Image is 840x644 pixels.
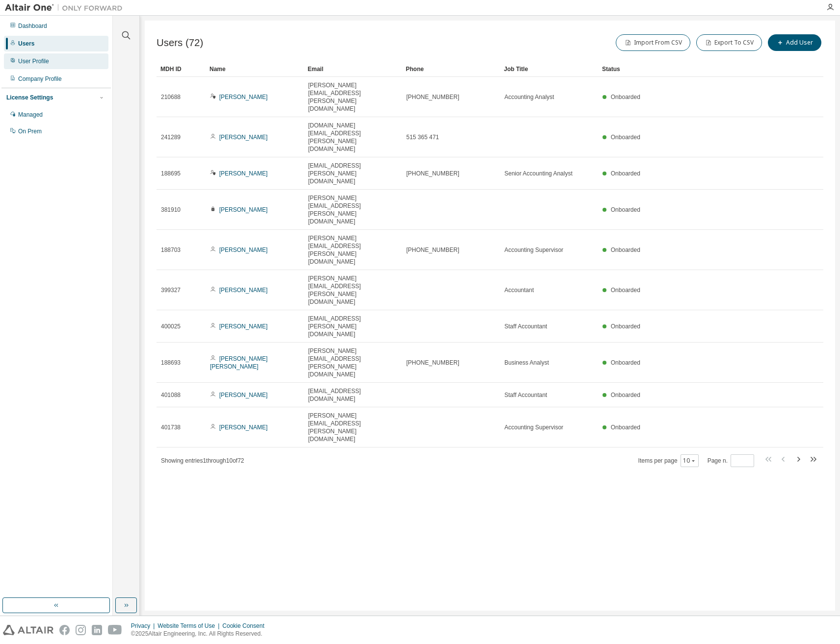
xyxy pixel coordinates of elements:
[611,359,640,366] span: Onboarded
[161,359,181,367] span: 188693
[161,423,181,431] span: 401738
[6,94,53,101] div: License Settings
[308,194,397,225] span: [PERSON_NAME][EMAIL_ADDRESS][PERSON_NAME][DOMAIN_NAME]
[308,347,397,378] span: [PERSON_NAME][EMAIL_ADDRESS][PERSON_NAME][DOMAIN_NAME]
[504,170,573,177] span: Senior Accounting Analyst
[18,22,47,30] div: Dashboard
[108,625,122,635] img: youtube.svg
[504,61,594,77] div: Job Title
[76,625,86,635] img: instagram.svg
[611,323,640,330] span: Onboarded
[161,457,244,464] span: Showing entries 1 through 10 of 72
[18,57,49,65] div: User Profile
[611,134,640,141] span: Onboarded
[308,412,397,443] span: [PERSON_NAME][EMAIL_ADDRESS][PERSON_NAME][DOMAIN_NAME]
[406,93,459,101] span: [PHONE_NUMBER]
[308,387,397,403] span: [EMAIL_ADDRESS][DOMAIN_NAME]
[131,630,270,638] p: © 2025 Altair Engineering, Inc. All Rights Reserved.
[504,93,554,101] span: Accounting Analyst
[406,133,439,141] span: 515 365 471
[611,247,640,253] span: Onboarded
[219,392,268,398] a: [PERSON_NAME]
[161,246,181,254] span: 188703
[161,170,181,177] span: 188695
[210,61,300,77] div: Name
[308,234,397,266] span: [PERSON_NAME][EMAIL_ADDRESS][PERSON_NAME][DOMAIN_NAME]
[308,162,397,185] span: [EMAIL_ADDRESS][PERSON_NAME][DOMAIN_NAME]
[406,61,496,77] div: Phone
[308,315,397,338] span: [EMAIL_ADDRESS][PERSON_NAME][DOMAIN_NAME]
[210,355,267,370] a: [PERSON_NAME] [PERSON_NAME]
[219,134,268,141] a: [PERSON_NAME]
[308,81,397,113] span: [PERSON_NAME][EMAIL_ADDRESS][PERSON_NAME][DOMAIN_NAME]
[611,392,640,398] span: Onboarded
[504,286,534,294] span: Accountant
[768,34,821,51] button: Add User
[708,454,754,467] span: Page n.
[406,359,459,367] span: [PHONE_NUMBER]
[131,622,157,630] div: Privacy
[638,454,699,467] span: Items per page
[157,37,203,49] span: Users (72)
[611,94,640,100] span: Onboarded
[160,61,202,77] div: MDH ID
[308,61,398,77] div: Email
[611,206,640,213] span: Onboarded
[219,206,268,213] a: [PERSON_NAME]
[308,122,397,153] span: [DOMAIN_NAME][EMAIL_ADDRESS][PERSON_NAME][DOMAIN_NAME]
[161,133,181,141] span: 241289
[504,246,563,254] span: Accounting Supervisor
[161,322,181,330] span: 400025
[219,247,268,253] a: [PERSON_NAME]
[406,170,459,177] span: [PHONE_NUMBER]
[157,622,222,630] div: Website Terms of Use
[3,625,53,635] img: altair_logo.svg
[611,287,640,294] span: Onboarded
[222,622,270,630] div: Cookie Consent
[504,423,563,431] span: Accounting Supervisor
[161,391,181,399] span: 401088
[18,40,34,48] div: Users
[161,206,181,214] span: 381910
[219,424,268,431] a: [PERSON_NAME]
[161,286,181,294] span: 399327
[59,625,70,635] img: facebook.svg
[308,274,397,306] span: [PERSON_NAME][EMAIL_ADDRESS][PERSON_NAME][DOMAIN_NAME]
[219,170,268,177] a: [PERSON_NAME]
[406,246,459,254] span: [PHONE_NUMBER]
[5,3,128,13] img: Altair One
[219,287,268,294] a: [PERSON_NAME]
[219,323,268,330] a: [PERSON_NAME]
[611,170,640,177] span: Onboarded
[219,94,268,100] a: [PERSON_NAME]
[18,127,42,135] div: On Prem
[616,34,690,51] button: Import From CSV
[161,93,181,101] span: 210688
[696,34,762,51] button: Export To CSV
[18,111,43,119] div: Managed
[504,322,547,330] span: Staff Accountant
[92,625,102,635] img: linkedin.svg
[602,61,772,77] div: Status
[683,457,696,465] button: 10
[611,424,640,431] span: Onboarded
[18,75,62,83] div: Company Profile
[504,391,547,399] span: Staff Accountant
[504,359,549,367] span: Business Analyst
